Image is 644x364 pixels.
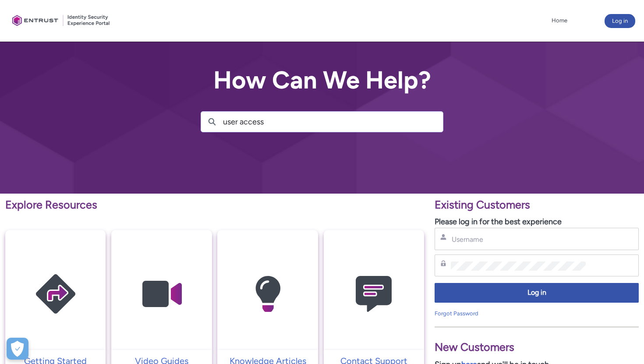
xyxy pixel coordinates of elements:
h2: How Can We Help? [201,67,443,94]
div: Cookie Preferences [7,338,28,360]
img: Knowledge Articles [226,247,309,341]
span: Log in [440,288,633,298]
p: Please log in for the best experience [435,216,639,228]
p: Explore Resources [5,197,424,213]
button: Log in [435,283,639,303]
a: Forgot Password [435,310,478,317]
img: Contact Support [332,247,415,341]
button: Search [201,112,223,132]
p: Existing Customers [435,197,639,213]
a: Home [549,14,570,27]
input: Username [451,235,586,244]
input: Search for articles, cases, videos... [223,112,443,132]
img: Video Guides [120,247,203,341]
p: New Customers [435,339,639,356]
button: Log in [605,14,635,28]
button: Open Preferences [7,338,28,360]
img: Getting Started [14,247,97,341]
